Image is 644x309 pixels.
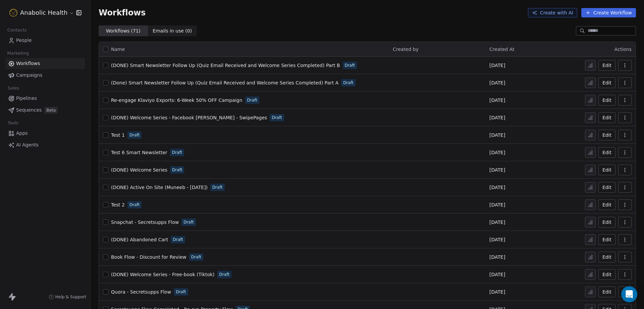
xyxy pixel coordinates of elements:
[393,47,419,52] span: Created by
[111,202,125,207] span: Test 2
[489,79,505,86] span: [DATE]
[16,37,32,44] span: People
[489,184,505,191] span: [DATE]
[598,269,615,280] button: Edit
[172,149,182,156] span: Draft
[5,128,85,139] a: Apps
[8,7,71,18] button: Anabolic Health
[598,165,615,175] button: Edit
[55,294,86,300] span: Help & Support
[598,112,615,123] button: Edit
[598,95,615,106] a: Edit
[111,62,340,69] a: (DONE) Smart Newsletter Follow Up (Quiz Email Received and Welcome Series Completed) Part B
[598,287,615,297] button: Edit
[111,184,208,191] a: (DONE) Active On Site (Muneeb - [DATE])
[5,83,22,93] span: Sales
[489,97,505,104] span: [DATE]
[5,93,85,104] a: Pipelines
[212,184,222,190] span: Draft
[111,272,215,277] span: (DONE) Welcome Series - Free-book (Tiktok)
[489,201,505,208] span: [DATE]
[4,25,30,35] span: Contacts
[111,201,125,208] a: Test 2
[111,46,125,53] span: Name
[111,149,167,156] a: Test 6 Smart Newsletter
[598,147,615,158] button: Edit
[581,8,636,17] button: Create Workflow
[111,254,186,260] span: Book Flow - Discount for Review
[49,294,86,300] a: Help & Support
[598,77,615,88] a: Edit
[129,202,140,208] span: Draft
[111,185,208,190] span: (DONE) Active On Site (Muneeb - [DATE])
[111,289,171,295] a: Quora - Secretsupps Flow
[489,219,505,226] span: [DATE]
[111,63,340,68] span: (DONE) Smart Newsletter Follow Up (Quiz Email Received and Welcome Series Completed) Part B
[598,60,615,71] button: Edit
[219,271,229,277] span: Draft
[111,98,243,103] span: Re-engage Klaviyo Exports: 6-Week 50% OFF Campaign
[5,58,85,69] a: Workflows
[111,236,168,243] a: (DONE) Abandoned Cart
[489,149,505,156] span: [DATE]
[598,130,615,140] button: Edit
[5,35,85,46] a: People
[183,219,194,225] span: Draft
[489,47,515,52] span: Created At
[191,254,201,260] span: Draft
[111,237,168,242] span: (DONE) Abandoned Cart
[111,167,167,173] a: (DONE) Welcome Series
[111,219,179,226] a: Snapchat - Secretsupps Flow
[528,8,577,17] button: Create with AI
[111,254,186,260] a: Book Flow - Discount for Review
[111,114,267,121] a: (DONE) Welcome Series - Facebook [PERSON_NAME] - SwipePages
[16,72,42,79] span: Campaigns
[489,236,505,243] span: [DATE]
[173,237,183,243] span: Draft
[489,62,505,69] span: [DATE]
[111,271,215,278] a: (DONE) Welcome Series - Free-book (Tiktok)
[4,48,32,58] span: Marketing
[598,199,615,210] button: Edit
[16,95,37,102] span: Pipelines
[99,8,146,17] span: Workflows
[489,114,505,121] span: [DATE]
[111,80,338,85] span: (Done) Smart Newsletter Follow Up (Quiz Email Received and Welcome Series Completed) Part A
[129,132,140,138] span: Draft
[598,182,615,193] button: Edit
[111,79,338,86] a: (Done) Smart Newsletter Follow Up (Quiz Email Received and Welcome Series Completed) Part A
[111,220,179,225] span: Snapchat - Secretsupps Flow
[16,107,42,114] span: Sequences
[5,118,21,128] span: Tools
[345,62,355,68] span: Draft
[111,132,125,138] a: Test 1
[598,234,615,245] button: Edit
[489,132,505,138] span: [DATE]
[172,167,182,173] span: Draft
[621,286,637,302] div: Open Intercom Messenger
[5,139,85,150] a: AI Agents
[598,252,615,262] a: Edit
[20,8,67,17] span: Anabolic Health
[5,105,85,116] a: SequencesBeta
[343,80,353,86] span: Draft
[598,217,615,228] button: Edit
[9,9,17,17] img: Anabolic-Health-Icon-192.png
[111,167,167,173] span: (DONE) Welcome Series
[16,141,39,148] span: AI Agents
[16,130,28,137] span: Apps
[247,97,257,103] span: Draft
[272,115,282,121] span: Draft
[16,60,40,67] span: Workflows
[5,70,85,81] a: Campaigns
